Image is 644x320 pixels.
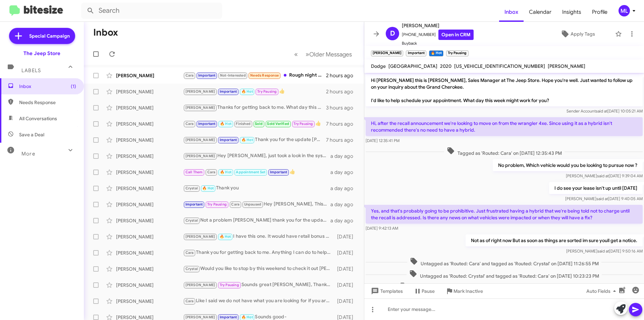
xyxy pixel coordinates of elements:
div: 👍 [183,168,330,176]
div: [DATE] [334,233,359,240]
span: Finished [236,122,251,126]
span: Important [220,89,237,94]
div: Not a problem [PERSON_NAME] thank you for the update. Always happy to help! [183,217,330,224]
div: [PERSON_NAME] [116,282,183,288]
span: Pause [422,285,435,297]
span: [PERSON_NAME] [DATE] 9:40:05 AM [565,196,643,201]
div: I have this one. It would have retail bonus cash for $2,250. Out price would be $44,480. LINK TO ... [183,233,334,240]
span: [PERSON_NAME] [548,63,585,69]
span: Untagged as 'Routed: Crystal' and tagged as 'Routed: Cara' on [DATE] 10:23:23 PM [407,270,602,279]
span: said at [596,196,608,201]
span: Needs Response [19,99,76,106]
span: Save a Deal [19,131,44,138]
span: Try Pausing [220,283,239,287]
span: Untagged as 'Routed: Cara' and tagged as 'Routed: Crystal' on [DATE] 11:26:55 PM [407,257,601,267]
span: [PERSON_NAME] [402,21,474,30]
div: a day ago [330,169,359,176]
span: 🔥 Hot [220,234,231,239]
span: [DATE] 12:35:41 PM [366,138,399,143]
span: More [21,151,35,157]
span: Mark Inactive [453,285,483,297]
div: Thanks for getting back to me. What day this week works for an appraisal? [183,104,326,111]
div: Thank you [183,184,330,192]
span: 🔥 Hot [220,170,231,174]
div: 👍 [183,88,326,95]
button: Apply Tags [543,28,612,40]
span: Auto Fields [586,285,619,297]
div: [PERSON_NAME] [116,153,183,159]
h1: Inbox [93,27,118,38]
span: [PERSON_NAME] [185,283,215,287]
span: Cara [185,122,194,126]
span: 🔥 Hot [220,122,231,126]
span: 2020 [440,63,451,69]
div: [PERSON_NAME] [116,298,183,305]
span: Inbox [19,83,76,90]
div: a day ago [330,201,359,208]
span: said at [597,173,609,178]
span: Important [198,73,216,78]
div: [PERSON_NAME] [116,104,183,111]
span: Appointment Set [236,170,265,174]
div: [PERSON_NAME] [116,137,183,143]
div: Would you like to stop by this weekend to check it out [PERSON_NAME]? [183,265,334,273]
span: Profile [587,2,613,22]
small: Try Pausing [446,50,468,56]
button: Templates [364,285,408,297]
small: Important [406,50,426,56]
div: a day ago [330,217,359,224]
span: Tagged as 'Routed: Cara' on [DATE] 12:35:43 PM [444,147,565,156]
div: Hey [PERSON_NAME], This is [PERSON_NAME] lefthand sales manager at the jeep store. Hope you are w... [183,200,330,208]
span: [GEOGRAPHIC_DATA] [388,63,437,69]
div: Thank you for the update [PERSON_NAME] I really appreciate that. hope he feels better and when yo... [183,136,326,144]
button: Previous [290,47,302,61]
div: a day ago [330,185,359,192]
button: Pause [408,285,440,297]
span: Unpaused [244,202,262,207]
span: Important [270,170,287,174]
span: Untagged as 'Routed: Cara' and tagged as 'Routed: [PERSON_NAME]' on [DATE] 3:01:12 AM [397,282,611,292]
small: [PERSON_NAME] [371,50,403,56]
div: [DATE] [334,266,359,272]
div: Thank you for getting back to me. Anything I can do to help move forward with a purchase? [183,249,334,257]
span: Older Messages [309,51,352,58]
nav: Page navigation example [290,47,356,61]
div: Sounds great [PERSON_NAME], Thank you sir [183,281,334,289]
span: [US_VEHICLE_IDENTIFICATION_NUMBER] [454,63,545,69]
div: [PERSON_NAME] [116,233,183,240]
span: [DATE] 9:42:13 AM [366,226,398,231]
p: Yes, and that's probably going to be prohibitive. Just frustrated having a hybrid that we're bein... [366,205,643,224]
div: [PERSON_NAME] [116,249,183,256]
div: a day ago [330,153,359,159]
span: Cara [185,73,194,78]
span: Try Pausing [257,89,277,94]
p: Hi [PERSON_NAME] this is [PERSON_NAME], Sales Manager at The Jeep Store. Hope you're well. Just w... [366,74,643,106]
span: [PERSON_NAME] [185,138,215,142]
span: said at [596,108,607,113]
div: 3 hours ago [326,104,359,111]
span: Cara [207,170,216,174]
div: [PERSON_NAME] [116,88,183,95]
div: ML [619,5,630,16]
span: Call Them [185,170,203,174]
span: 🔥 Hot [241,89,253,94]
span: 🔥 Hot [202,186,214,190]
p: Not as of right now But as soon as things are sorted im sure youll get a notice. [466,234,643,246]
a: Inbox [499,2,524,22]
span: [PERSON_NAME] [185,105,215,110]
div: [PERSON_NAME] [116,121,183,127]
span: Buyback [402,40,474,47]
span: Important [220,138,237,142]
span: Crystal [185,267,198,271]
a: Calendar [524,2,557,22]
span: [PERSON_NAME] [185,154,215,158]
span: (1) [71,83,76,90]
span: Try Pausing [207,202,227,207]
input: Search [81,3,222,19]
span: Sold [255,122,263,126]
div: [DATE] [334,298,359,305]
span: Crystal [185,186,198,190]
span: Important [198,122,216,126]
